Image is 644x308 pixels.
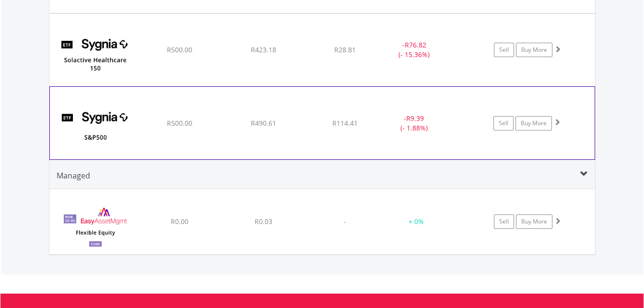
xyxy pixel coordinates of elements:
span: R76.82 [405,40,426,49]
span: R500.00 [167,45,192,54]
span: R9.39 [406,114,424,123]
div: - (- 15.36%) [378,40,451,59]
span: - [344,217,346,226]
span: R0.03 [255,217,272,226]
span: R0.00 [171,217,188,226]
span: Managed [57,170,90,181]
span: R114.41 [332,118,358,128]
a: Sell [493,116,514,130]
a: Buy More [516,214,552,229]
div: - (- 1.88%) [378,114,450,133]
img: EMPBundle_CEquity.png [54,201,137,252]
img: TFSA.SYG500.png [55,99,137,156]
span: R490.61 [251,118,276,128]
a: Sell [494,214,514,229]
a: Buy More [515,116,552,130]
a: Buy More [516,43,552,57]
span: R423.18 [251,45,276,54]
img: TFSA.SYGH.png [54,26,137,83]
span: R500.00 [167,118,192,128]
span: R28.81 [334,45,356,54]
a: Sell [494,43,514,57]
div: + 0% [386,217,447,226]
